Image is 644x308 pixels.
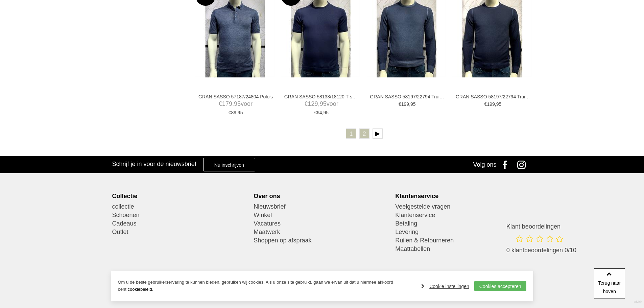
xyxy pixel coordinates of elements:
[284,100,359,108] span: voor
[409,101,410,107] span: ,
[395,211,532,219] a: Klantenservice
[112,211,249,219] a: Schoenen
[498,156,515,173] a: Facebook
[410,101,416,107] span: 95
[421,281,469,291] a: Cookie instellingen
[515,156,532,173] a: Instagram
[594,268,625,299] a: Terug naar boven
[346,128,356,139] a: 1
[395,236,532,245] a: Ruilen & Retourneren
[395,219,532,228] a: Betaling
[254,203,390,211] a: Nieuwsbrief
[323,110,329,115] span: 95
[234,100,241,107] span: 95
[395,245,532,253] a: Maattabellen
[473,156,496,173] div: Volg ons
[198,100,273,108] span: voor
[320,100,327,107] span: 95
[399,101,401,107] span: €
[112,228,249,236] a: Outlet
[254,228,390,236] a: Maatwerk
[112,160,196,168] h3: Schrijf je in voor de nieuwsbrief
[484,101,487,107] span: €
[395,192,532,200] div: Klantenservice
[112,203,249,211] a: collectie
[318,100,320,107] span: ,
[359,128,369,139] a: 2
[236,110,238,115] span: ,
[112,219,249,228] a: Cadeaus
[322,110,324,115] span: ,
[487,101,495,107] span: 199
[203,158,255,171] a: Nu inschrijven
[506,223,576,230] h3: Klant beoordelingen
[308,100,318,107] span: 129
[222,100,232,107] span: 179
[232,100,234,107] span: ,
[254,219,390,228] a: Vacatures
[506,247,576,254] span: 0 klantbeoordelingen 0/10
[118,279,415,293] p: Om u de beste gebruikerservaring te kunnen bieden, gebruiken wij cookies. Als u onze site gebruik...
[634,298,642,306] a: Divide
[238,110,243,115] span: 95
[127,287,152,292] a: cookiebeleid
[496,101,502,107] span: 95
[314,110,317,115] span: €
[284,94,359,100] a: GRAN SASSO 58138/18120 T-shirts
[370,94,444,100] a: GRAN SASSO 58197/22794 Truien
[254,192,390,200] div: Over ons
[506,223,576,261] a: Klant beoordelingen 0 klantbeoordelingen 0/10
[395,203,532,211] a: Veelgestelde vragen
[456,94,530,100] a: GRAN SASSO 58197/22794 Truien
[254,236,390,245] a: Shoppen op afspraak
[254,211,390,219] a: Winkel
[305,100,308,107] span: €
[231,110,236,115] span: 89
[401,101,409,107] span: 199
[474,281,526,291] a: Cookies accepteren
[198,94,273,100] a: GRAN SASSO 57187/24804 Polo's
[219,100,222,107] span: €
[229,110,231,115] span: €
[317,110,322,115] span: 64
[395,228,532,236] a: Levering
[112,192,249,200] div: Collectie
[495,101,496,107] span: ,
